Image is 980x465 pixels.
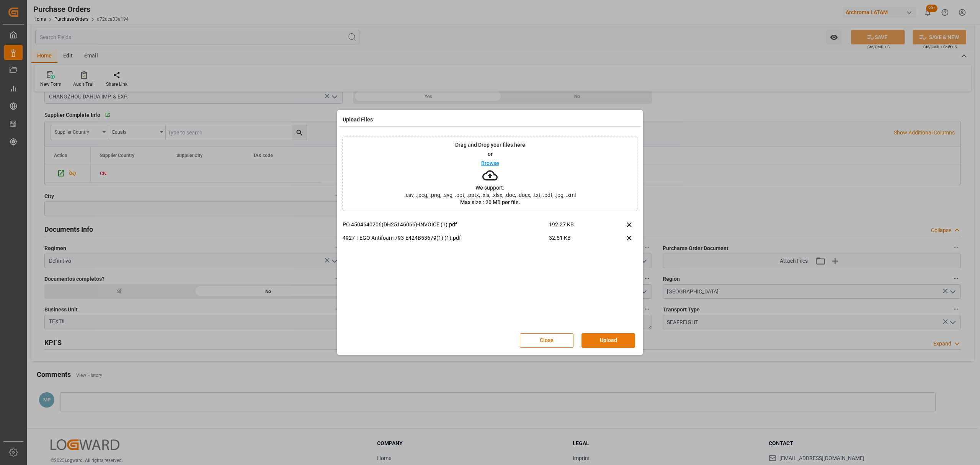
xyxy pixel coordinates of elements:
[549,234,601,247] span: 32.51 KB
[343,136,637,211] div: Drag and Drop your files hereorBrowseWe support:.csv, .jpeg, .png, .svg, .ppt, .pptx, .xls, .xlsx...
[475,185,505,190] p: We support:
[581,333,635,348] button: Upload
[343,234,549,242] p: 4927-TEGO Antifoam 793-E424B53679(1) (1).pdf
[460,200,520,205] p: Max size : 20 MB per file.
[343,221,549,229] p: PO.4504640206(DH25146066)-INVOICE (1).pdf
[481,160,499,166] p: Browse
[455,142,525,147] p: Drag and Drop your files here
[549,221,601,234] span: 192.27 KB
[488,151,493,157] p: or
[399,192,581,198] span: .csv, .jpeg, .png, .svg, .ppt, .pptx, .xls, .xlsx, .doc, .docx, .txt, .pdf, .jpg, .xml
[343,116,373,124] h4: Upload Files
[520,333,573,348] button: Close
